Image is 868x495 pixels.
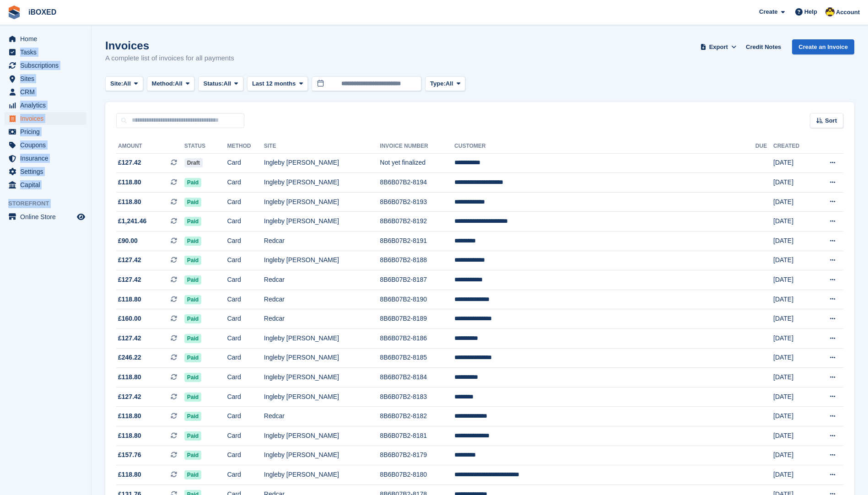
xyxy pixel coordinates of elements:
[7,5,21,19] img: stora-icon-8386f47178a22dfd0bd8f6a31ec36ba5ce8667c1dd55bd0f319d3a0aa187defe.svg
[5,112,86,125] a: menu
[264,212,380,231] td: Ingleby [PERSON_NAME]
[5,32,86,45] a: menu
[825,7,835,16] img: Katie Brown
[773,348,814,368] td: [DATE]
[709,43,728,52] span: Export
[380,270,454,290] td: 8B6B07B2-8187
[118,392,141,402] span: £127.42
[773,212,814,231] td: [DATE]
[264,465,380,485] td: Ingleby [PERSON_NAME]
[264,309,380,329] td: Redcar
[380,290,454,309] td: 8B6B07B2-8190
[184,353,201,362] span: Paid
[184,373,201,382] span: Paid
[264,139,380,154] th: Site
[792,39,854,54] a: Create an Invoice
[227,231,264,251] td: Card
[380,173,454,193] td: 8B6B07B2-8194
[454,139,755,154] th: Customer
[247,76,308,91] button: Last 12 months
[227,348,264,368] td: Card
[264,329,380,349] td: Ingleby [PERSON_NAME]
[20,125,75,138] span: Pricing
[118,158,141,167] span: £127.42
[75,211,86,222] a: Preview store
[5,72,86,85] a: menu
[264,270,380,290] td: Redcar
[20,210,75,223] span: Online Store
[105,76,143,91] button: Site: All
[118,372,141,382] span: £118.80
[773,407,814,426] td: [DATE]
[773,368,814,387] td: [DATE]
[264,426,380,446] td: Ingleby [PERSON_NAME]
[118,275,141,285] span: £127.42
[804,7,817,16] span: Help
[380,387,454,407] td: 8B6B07B2-8183
[224,79,232,88] span: All
[264,348,380,368] td: Ingleby [PERSON_NAME]
[773,290,814,309] td: [DATE]
[20,178,75,191] span: Capital
[227,426,264,446] td: Card
[152,79,175,88] span: Method:
[118,450,141,460] span: £157.76
[5,152,86,165] a: menu
[264,290,380,309] td: Redcar
[110,79,123,88] span: Site:
[825,116,837,125] span: Sort
[773,139,814,154] th: Created
[264,387,380,407] td: Ingleby [PERSON_NAME]
[264,192,380,212] td: Ingleby [PERSON_NAME]
[773,270,814,290] td: [DATE]
[184,256,201,265] span: Paid
[773,153,814,173] td: [DATE]
[184,412,201,421] span: Paid
[227,173,264,193] td: Card
[116,139,184,154] th: Amount
[380,348,454,368] td: 8B6B07B2-8185
[227,329,264,349] td: Card
[836,8,860,17] span: Account
[5,210,86,223] a: menu
[264,407,380,426] td: Redcar
[380,446,454,465] td: 8B6B07B2-8179
[118,411,141,421] span: £118.80
[184,139,227,154] th: Status
[380,231,454,251] td: 8B6B07B2-8191
[252,79,296,88] span: Last 12 months
[227,290,264,309] td: Card
[5,178,86,191] a: menu
[118,353,141,362] span: £246.22
[184,314,201,323] span: Paid
[773,231,814,251] td: [DATE]
[20,139,75,151] span: Coupons
[5,59,86,72] a: menu
[773,465,814,485] td: [DATE]
[380,426,454,446] td: 8B6B07B2-8181
[380,465,454,485] td: 8B6B07B2-8180
[20,86,75,98] span: CRM
[227,251,264,270] td: Card
[184,198,201,207] span: Paid
[184,431,201,441] span: Paid
[425,76,465,91] button: Type: All
[773,426,814,446] td: [DATE]
[5,86,86,98] a: menu
[184,393,201,402] span: Paid
[105,39,234,52] h1: Invoices
[227,387,264,407] td: Card
[118,216,146,226] span: £1,241.46
[698,39,739,54] button: Export
[227,309,264,329] td: Card
[227,270,264,290] td: Card
[20,46,75,59] span: Tasks
[175,79,183,88] span: All
[184,275,201,285] span: Paid
[380,192,454,212] td: 8B6B07B2-8193
[264,368,380,387] td: Ingleby [PERSON_NAME]
[380,139,454,154] th: Invoice Number
[105,53,234,64] p: A complete list of invoices for all payments
[198,76,243,91] button: Status: All
[5,139,86,151] a: menu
